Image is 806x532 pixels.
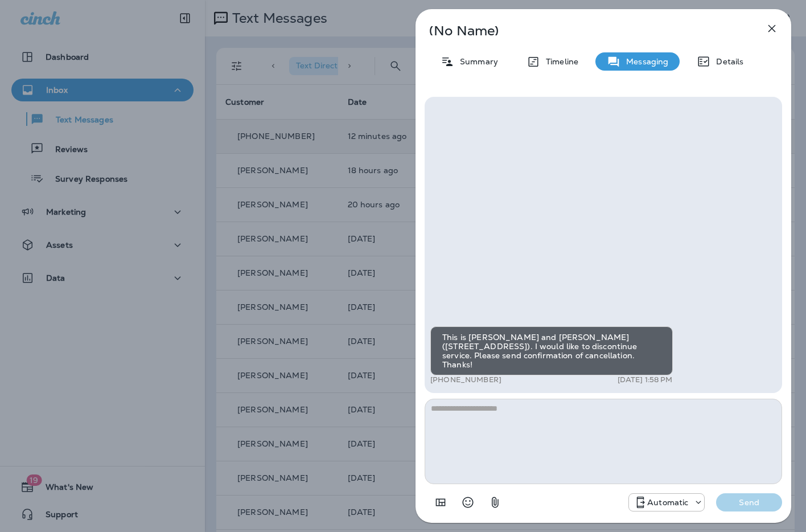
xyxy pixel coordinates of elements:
[454,57,498,66] p: Summary
[620,57,668,66] p: Messaging
[429,26,740,35] p: (No Name)
[430,375,501,384] p: [PHONE_NUMBER]
[429,491,452,514] button: Add in a premade template
[647,498,688,507] p: Automatic
[618,375,673,384] p: [DATE] 1:58 PM
[540,57,578,66] p: Timeline
[457,491,479,514] button: Select an emoji
[430,326,673,375] div: This is [PERSON_NAME] and [PERSON_NAME] ([STREET_ADDRESS]). I would like to discontinue service. ...
[710,57,743,66] p: Details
